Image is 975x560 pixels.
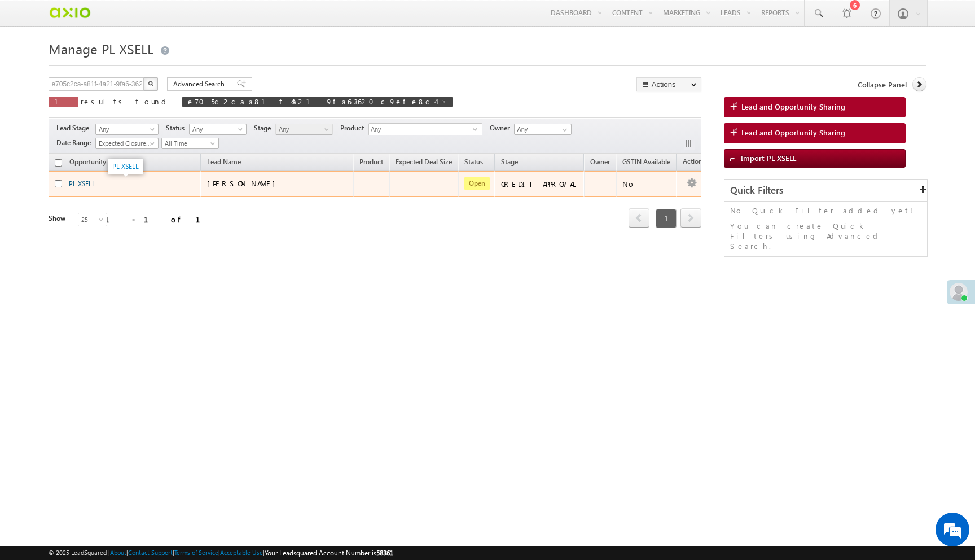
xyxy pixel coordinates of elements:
img: Search [148,81,153,86]
a: Any [275,124,333,135]
a: Any [95,124,159,135]
span: Opportunity Name [69,158,126,166]
a: Contact Support [128,549,173,556]
button: Actions [636,77,701,91]
a: Show All Items [556,124,570,135]
p: You can create Quick Filters using Advanced Search. [730,221,921,251]
span: Open [464,177,490,190]
span: Product [359,158,383,166]
span: select [473,126,482,132]
span: [PERSON_NAME] [207,178,281,188]
span: Stage [254,123,275,133]
div: Quick Filters [724,180,927,202]
div: Any [368,123,482,135]
span: 1 [656,209,677,228]
a: PL XSELL [112,162,139,170]
a: 25 [78,213,107,226]
span: results found [81,97,170,106]
span: Your Leadsquared Account Number is [265,549,393,557]
span: GSTIN Available [622,158,670,166]
span: Product [340,123,368,133]
a: GSTIN Available [617,156,676,170]
span: Advanced Search [173,79,228,89]
span: Lead Name [201,156,247,170]
span: Import PL XSELL [741,153,796,163]
span: Stage [501,158,518,166]
a: Opportunity Name [64,156,131,170]
a: Status [459,156,489,170]
span: Manage PL XSELL [49,40,153,58]
span: © 2025 LeadSquared | | | | | [49,548,393,558]
img: Custom Logo [49,3,91,23]
span: Expected Deal Size [396,158,452,166]
a: About [110,549,126,556]
span: Actions [677,155,711,170]
span: Any [369,124,473,137]
input: Type to Search [514,124,572,135]
a: Any [189,124,247,135]
div: Show [49,213,69,224]
a: next [680,209,701,228]
span: Owner [490,123,514,133]
span: 1 [54,97,72,106]
span: Date Range [56,138,95,148]
input: Check all records [55,159,62,167]
a: Stage [495,156,524,170]
a: Expected Deal Size [390,156,458,170]
span: Expected Closure Date [96,138,155,148]
span: All Time [162,138,216,148]
div: CREDIT APPROVAL [501,179,579,189]
span: Lead and Opportunity Sharing [741,128,845,138]
div: 1 - 1 of 1 [105,213,214,226]
a: Lead and Opportunity Sharing [724,123,906,143]
span: Any [96,124,155,134]
span: Lead Stage [56,123,94,133]
a: prev [629,209,649,228]
a: All Time [161,138,219,149]
a: Terms of Service [174,549,218,556]
span: e705c2ca-a81f-4a21-9fa6-3620c9efe8c4 [188,97,436,106]
a: Lead and Opportunity Sharing [724,97,906,117]
span: prev [629,208,649,228]
div: No [622,179,671,189]
span: Owner [590,158,610,166]
span: Lead and Opportunity Sharing [741,102,845,112]
a: PL XSELL [69,180,95,188]
span: Status [166,123,189,133]
span: Collapse Panel [858,80,907,90]
span: 25 [78,215,108,225]
span: next [680,208,701,228]
span: Any [276,124,330,134]
span: 58361 [376,549,393,557]
a: Expected Closure Date [95,138,159,149]
p: No Quick Filter added yet! [730,205,921,216]
a: Acceptable Use [220,549,263,556]
span: Any [190,124,243,134]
